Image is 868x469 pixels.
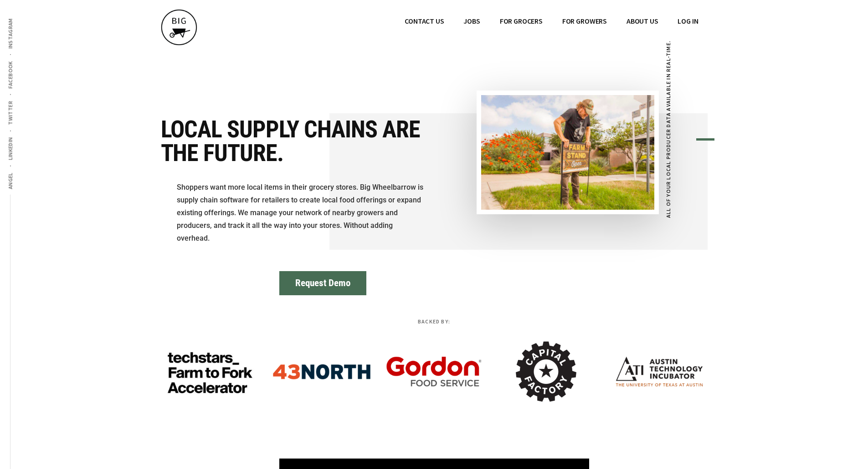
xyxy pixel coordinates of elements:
[500,16,543,25] span: FOR GROCERS
[279,318,589,326] p: Backed By:
[627,16,658,25] span: ABOUT US
[562,16,607,25] span: FOR GROWERS
[5,167,15,195] a: Angel
[161,118,427,165] h1: Local supply chains are the future.
[7,137,14,160] span: LinkedIn
[5,55,15,94] a: Facebook
[668,9,707,33] a: Log In
[7,18,14,49] span: Instagram
[161,9,197,45] img: BIG WHEELBARROW
[553,9,616,33] a: FOR GROWERS
[7,101,14,125] span: Twitter
[491,9,552,33] a: FOR GROCERS
[454,9,489,33] a: JOBS
[463,16,480,25] span: JOBS
[279,271,366,295] button: Request Demo
[7,172,14,189] span: Angel
[395,9,707,33] nav: Main
[617,9,668,33] a: ABOUT US
[395,9,453,33] a: CONTACT US
[664,31,673,227] figcaption: All of your local producer data available in real-time.
[5,13,15,54] a: Instagram
[7,61,14,89] span: Facebook
[5,96,15,131] a: Twitter
[678,16,698,25] span: Log In
[5,131,15,166] a: LinkedIn
[405,16,444,25] span: CONTACT US
[177,181,427,245] p: Shoppers want more local items in their grocery stores. Big Wheelbarrow is supply chain software ...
